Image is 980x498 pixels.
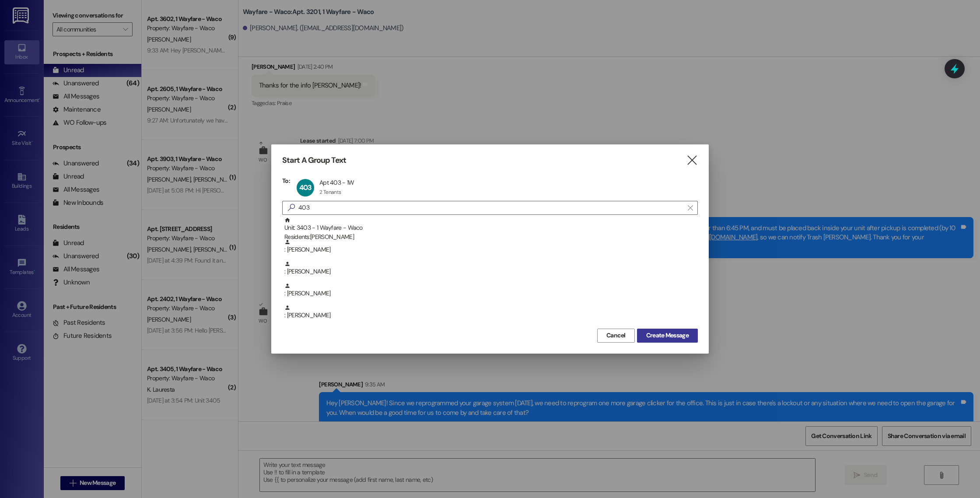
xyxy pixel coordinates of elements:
h3: Start A Group Text [282,155,346,165]
div: 2 Tenants [319,189,341,196]
button: Create Message [637,329,698,343]
i:  [688,204,693,211]
div: Residents: [PERSON_NAME] [284,232,698,242]
button: Cancel [597,329,635,343]
div: : [PERSON_NAME] [284,261,698,276]
div: Apt 403 - 1W [319,179,354,186]
div: : [PERSON_NAME] [282,283,698,305]
input: Search for any contact or apartment [298,202,683,214]
div: : [PERSON_NAME] [284,283,698,298]
span: Create Message [646,331,689,340]
span: Cancel [606,331,626,340]
div: : [PERSON_NAME] [282,239,698,261]
span: 403 [299,183,312,192]
div: : [PERSON_NAME] [282,305,698,326]
div: : [PERSON_NAME] [284,239,698,254]
div: : [PERSON_NAME] [284,305,698,320]
i:  [686,156,698,165]
div: : [PERSON_NAME] [282,261,698,283]
i:  [284,203,298,212]
h3: To: [282,177,290,185]
div: Unit: 3403 - 1 Wayfare - Waco [284,217,698,242]
button: Clear text [683,201,697,214]
div: Unit: 3403 - 1 Wayfare - WacoResidents:[PERSON_NAME] [282,217,698,239]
